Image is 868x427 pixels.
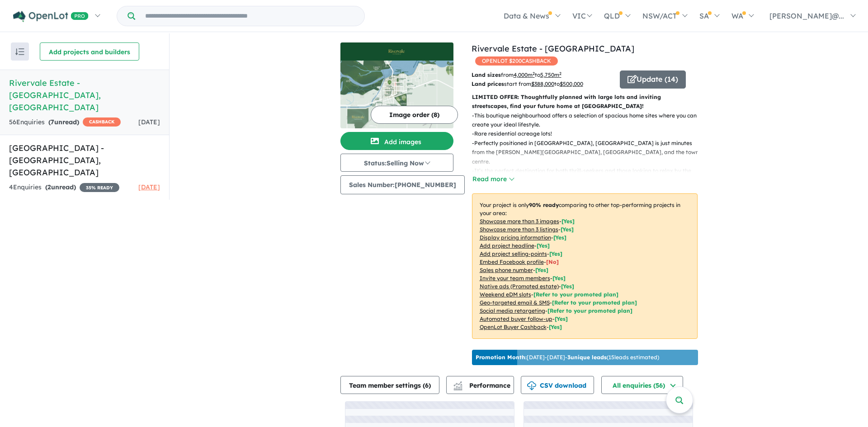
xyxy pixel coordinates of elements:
[472,111,705,130] p: - This boutique neighbourhood offers a selection of spacious home sites where you can create your...
[340,175,465,194] button: Sales Number:[PHONE_NUMBER]
[480,291,531,298] u: Weekend eDM slots
[555,315,568,322] span: [Yes]
[537,242,550,249] span: [ Yes ]
[480,258,544,265] u: Embed Facebook profile
[480,283,559,290] u: Native ads (Promoted estate)
[554,80,583,87] span: to
[472,193,698,339] p: Your project is only comparing to other top-performing projects in your area: - - - - - - - - - -...
[552,299,637,306] span: [Refer to your promoted plan]
[15,48,24,55] img: sort.svg
[480,324,547,330] u: OpenLot Buyer Cashback
[446,376,514,394] button: Performance
[514,71,535,78] u: 4,000 m
[453,381,462,386] img: line-chart.svg
[476,353,659,361] p: [DATE] - [DATE] - ( 15 leads estimated)
[533,71,535,76] sup: 2
[480,226,558,233] u: Showcase more than 3 listings
[527,381,536,390] img: download icon
[561,283,574,290] span: [Yes]
[521,376,594,394] button: CSV download
[480,275,550,282] u: Invite your team members
[472,80,613,89] p: start from
[40,42,139,61] button: Add projects and builders
[472,70,613,80] p: from
[138,183,160,191] span: [DATE]
[561,218,575,225] span: [ Yes ]
[45,183,76,191] strong: ( unread)
[340,154,453,172] button: Status:Selling Now
[769,11,844,20] span: [PERSON_NAME]@...
[480,218,559,225] u: Showcase more than 3 images
[47,183,51,191] span: 2
[480,242,534,249] u: Add project headline
[472,139,705,166] p: - Perfectly positioned in [GEOGRAPHIC_DATA], [GEOGRAPHIC_DATA] is just minutes from the [PERSON_N...
[138,118,160,126] span: [DATE]
[533,291,618,298] span: [Refer to your promoted plan]
[620,70,686,89] button: Update (14)
[455,381,510,389] span: Performance
[80,183,119,192] span: 35 % READY
[552,275,566,282] span: [ Yes ]
[480,299,550,306] u: Geo-targeted email & SMS
[13,11,89,22] img: Openlot PRO Logo White
[472,129,705,138] p: - Rare residential acreage lots!
[480,234,551,241] u: Display pricing information
[480,315,552,322] u: Automated buyer follow-up
[9,182,119,193] div: 4 Enquir ies
[567,354,607,361] b: 3 unique leads
[531,80,554,87] u: $ 388,000
[472,174,514,184] button: Read more
[549,324,562,330] span: [Yes]
[546,258,559,265] span: [ No ]
[472,71,501,78] b: Land sizes
[340,376,439,394] button: Team member settings (6)
[559,71,561,76] sup: 2
[48,118,79,126] strong: ( unread)
[137,6,363,26] input: Try estate name, suburb, builder or developer
[480,267,533,273] u: Sales phone number
[340,42,453,128] a: Rivervale Estate - Yarrawonga LogoRivervale Estate - Yarrawonga
[51,118,54,126] span: 7
[561,226,574,233] span: [ Yes ]
[371,106,458,124] button: Image order (8)
[529,202,559,208] b: 90 % ready
[475,56,558,66] span: OPENLOT $ 200 CASHBACK
[9,142,160,178] h5: [GEOGRAPHIC_DATA] - [GEOGRAPHIC_DATA] , [GEOGRAPHIC_DATA]
[535,267,548,273] span: [ Yes ]
[472,93,698,111] p: LIMITED OFFER: Thoughtfully planned with large lots and inviting streetscapes, find your future h...
[9,77,160,113] h5: Rivervale Estate - [GEOGRAPHIC_DATA] , [GEOGRAPHIC_DATA]
[472,43,634,54] a: Rivervale Estate - [GEOGRAPHIC_DATA]
[480,250,547,257] u: Add project selling-points
[560,80,583,87] u: $ 500,000
[9,117,121,128] div: 56 Enquir ies
[540,71,561,78] u: 5,750 m
[472,166,705,185] p: - It’s the perfect destination for both thrill-seekers and those looking to relax by the water, w...
[476,354,527,361] b: Promotion Month:
[553,234,566,241] span: [ Yes ]
[83,117,121,127] span: CASHBACK
[340,132,453,150] button: Add images
[601,376,683,394] button: All enquiries (56)
[340,61,453,128] img: Rivervale Estate - Yarrawonga
[344,46,450,57] img: Rivervale Estate - Yarrawonga Logo
[480,307,545,314] u: Social media retargeting
[425,381,429,389] span: 6
[453,384,462,390] img: bar-chart.svg
[535,71,561,78] span: to
[547,307,632,314] span: [Refer to your promoted plan]
[549,250,562,257] span: [ Yes ]
[472,80,504,87] b: Land prices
